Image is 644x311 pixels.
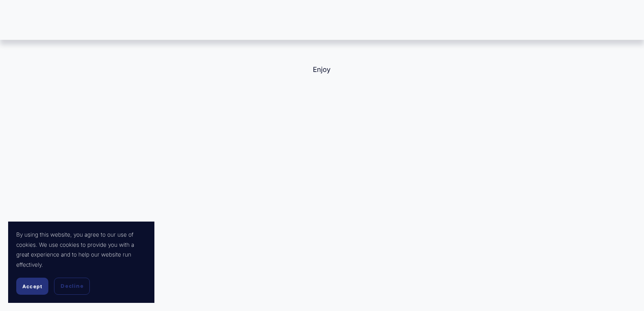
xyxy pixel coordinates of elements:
button: Decline [54,278,90,295]
button: Accept [16,278,48,295]
span: Accept [22,283,42,289]
section: Cookie banner [8,222,154,303]
a: Enjoy [313,65,331,74]
p: By using this website, you agree to our use of cookies. We use cookies to provide you with a grea... [16,230,146,270]
span: Decline [61,283,83,290]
